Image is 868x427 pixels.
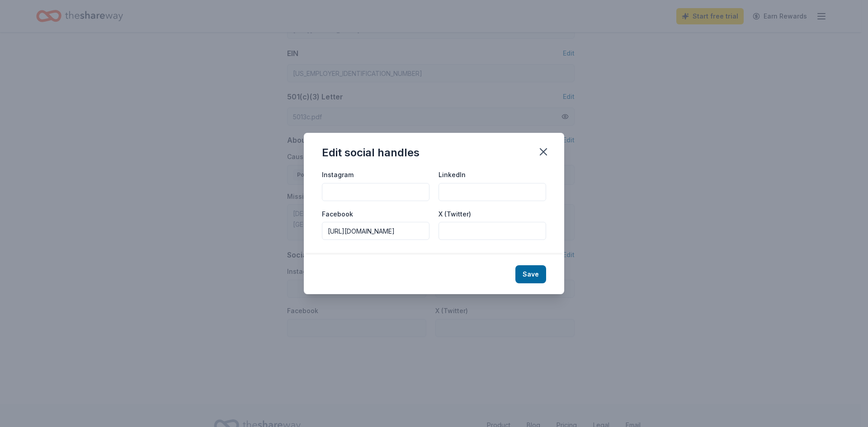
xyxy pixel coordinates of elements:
[439,210,471,219] label: X (Twitter)
[322,145,420,160] div: Edit social handles
[439,170,466,179] label: LinkedIn
[322,210,353,219] label: Facebook
[322,170,354,179] label: Instagram
[515,265,546,283] button: Save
